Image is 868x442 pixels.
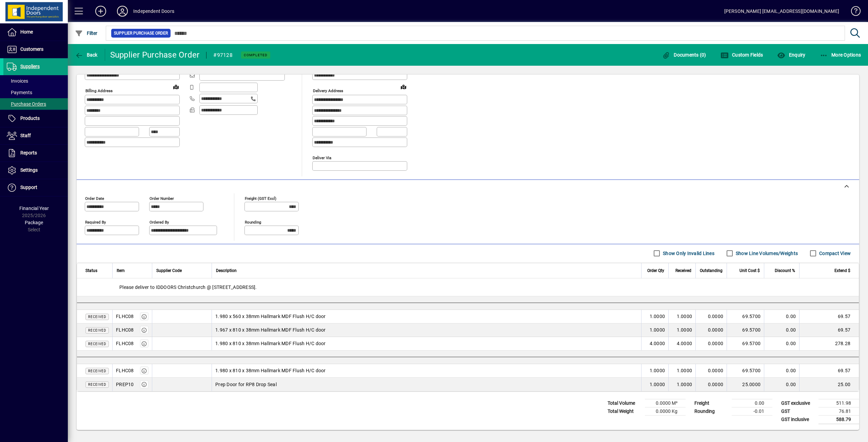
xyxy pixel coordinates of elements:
a: Products [3,110,68,127]
div: Please deliver to IDDOORS Christchurch @ [STREET_ADDRESS]. [77,278,859,296]
span: 1.980 x 810 x 38mm Hallmark MDF Flush H/C door [215,340,326,347]
td: Total Volume [604,399,645,407]
span: Prep Door for RP8 Drop Seal [215,381,277,388]
td: 0.0000 [695,378,727,391]
td: 69.5700 [727,323,764,337]
mat-label: Freight (GST excl) [245,196,276,201]
td: 1.0000 [641,323,668,337]
span: Purchase Orders [7,101,46,107]
span: 1.967 x 810 x 38mm Hallmark MDF Flush H/C door [215,327,326,333]
button: Back [73,49,99,61]
td: 0.0000 [695,364,727,378]
div: [PERSON_NAME] [EMAIL_ADDRESS][DOMAIN_NAME] [724,6,839,17]
td: Rounding [691,407,732,415]
span: Received [88,329,106,332]
td: -0.01 [732,407,772,415]
span: Staff [20,133,31,138]
td: GST [778,407,818,415]
span: Enquiry [777,52,805,58]
span: Supplier Code [156,267,182,274]
label: Show Only Invalid Lines [662,250,714,257]
app-page-header-button: Back [68,49,105,61]
mat-label: Order number [150,196,174,201]
a: Invoices [3,75,68,87]
span: Back [75,52,98,58]
td: 1.0000 [641,378,668,391]
span: 1.980 x 560 x 38mm Hallmark MDF Flush H/C door [215,313,326,320]
div: PREP10 [116,381,134,388]
span: Supplier Purchase Order [114,30,168,37]
td: 69.57 [799,364,859,378]
td: 76.81 [818,407,859,415]
span: Filter [75,30,98,36]
span: Unit Cost $ [739,267,760,274]
td: 0.00 [764,323,799,337]
div: FLHC08 [116,313,134,320]
span: Suppliers [20,64,40,69]
td: 1.0000 [668,364,695,378]
a: View on map [398,81,409,92]
mat-label: Rounding [245,219,261,224]
td: 0.0000 [695,310,727,323]
span: Home [20,29,33,35]
td: 0.00 [764,364,799,378]
div: FLHC08 [116,367,134,374]
td: 1.0000 [668,378,695,391]
button: Documents (0) [660,49,708,61]
span: 1.980 x 810 x 38mm Hallmark MDF Flush H/C door [215,367,326,374]
span: Completed [244,53,268,57]
span: Payments [7,90,32,95]
span: Documents (0) [662,52,706,58]
span: Package [25,220,43,225]
td: GST exclusive [778,399,818,407]
span: Customers [20,46,43,52]
td: 0.00 [764,337,799,351]
a: View on map [171,81,181,92]
td: 69.57 [799,310,859,323]
span: Reports [20,150,37,155]
td: 0.0000 Kg [645,407,686,415]
button: Enquiry [775,49,807,61]
span: Invoices [7,78,28,84]
span: Products [20,115,40,121]
span: Order Qty [647,267,664,274]
span: Received [88,315,106,319]
span: Received [88,369,106,373]
td: Freight [691,399,732,407]
span: Received [88,342,106,346]
td: 588.79 [818,415,859,424]
mat-label: Deliver via [313,155,331,160]
a: Knowledge Base [846,1,860,23]
div: #97128 [213,50,233,61]
a: Home [3,24,68,41]
button: Custom Fields [719,49,765,61]
td: 4.0000 [668,337,695,351]
div: FLHC08 [116,327,134,333]
span: Item [117,267,125,274]
a: Customers [3,41,68,58]
td: 1.0000 [668,310,695,323]
td: 69.5700 [727,364,764,378]
div: Independent Doors [133,6,174,17]
td: 278.28 [799,337,859,351]
mat-label: Order date [85,196,104,201]
a: Reports [3,145,68,162]
div: FLHC08 [116,340,134,347]
span: Status [85,267,97,274]
span: Financial Year [19,206,49,211]
td: 0.0000 M³ [645,399,686,407]
td: GST inclusive [778,415,818,424]
span: Description [216,267,237,274]
span: Discount % [775,267,795,274]
td: Total Weight [604,407,645,415]
td: 511.98 [818,399,859,407]
a: Staff [3,127,68,144]
td: 25.0000 [727,378,764,391]
label: Compact View [818,250,851,257]
span: Custom Fields [721,52,763,58]
a: Settings [3,162,68,179]
td: 0.00 [732,399,772,407]
td: 0.00 [764,310,799,323]
td: 69.57 [799,323,859,337]
span: Outstanding [700,267,723,274]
